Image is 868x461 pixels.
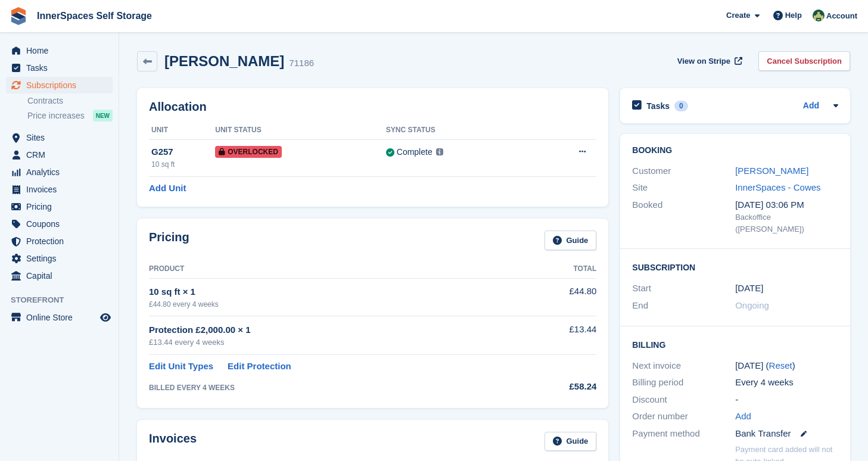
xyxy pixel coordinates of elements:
div: [DATE] 03:06 PM [735,198,838,212]
div: Customer [632,164,735,178]
span: Protection [26,233,98,250]
div: Every 4 weeks [735,376,838,390]
a: menu [6,233,113,250]
div: Bank Transfer [735,427,838,441]
a: [PERSON_NAME] [735,166,808,176]
span: Help [785,10,802,21]
a: Add [735,410,751,423]
div: - [735,393,838,407]
a: menu [6,309,113,326]
div: Payment method [632,427,735,441]
a: menu [6,60,113,76]
span: Coupons [26,216,98,232]
div: [DATE] ( ) [735,359,838,373]
span: Invoices [26,181,98,198]
div: Start [632,282,735,295]
span: Storefront [11,294,119,306]
img: Paula Amey [813,10,825,21]
h2: [PERSON_NAME] [164,53,284,69]
div: Protection £2,000.00 × 1 [149,323,524,337]
th: Sync Status [386,121,533,140]
h2: Tasks [646,101,670,111]
a: menu [6,147,113,163]
a: Reset [769,360,792,370]
h2: Allocation [149,100,596,114]
div: £58.24 [524,380,596,394]
a: Preview store [98,310,113,325]
th: Product [149,260,524,279]
div: End [632,299,735,313]
td: £44.80 [524,278,596,316]
div: Next invoice [632,359,735,373]
a: menu [6,129,113,146]
a: Guide [545,230,597,250]
div: Booked [632,198,735,235]
a: Edit Protection [228,360,291,373]
a: menu [6,216,113,232]
th: Total [524,260,596,279]
a: menu [6,181,113,198]
a: Contracts [27,95,113,107]
h2: Booking [632,146,838,155]
time: 2025-03-12 01:00:00 UTC [735,282,763,295]
a: menu [6,164,113,180]
div: Complete [397,146,433,158]
span: View on Stripe [677,55,730,67]
a: menu [6,42,113,59]
span: Overlocked [215,146,282,158]
span: Sites [26,129,98,146]
div: 10 sq ft × 1 [149,285,524,299]
a: menu [6,267,113,284]
span: Account [826,10,857,22]
span: Analytics [26,164,98,180]
span: Settings [26,250,98,267]
td: £13.44 [524,316,596,355]
div: £13.44 every 4 weeks [149,337,524,348]
span: CRM [26,147,98,163]
span: Subscriptions [26,77,98,94]
div: Order number [632,410,735,423]
th: Unit [149,121,215,140]
h2: Invoices [149,432,197,451]
a: Edit Unit Types [149,360,213,373]
span: Ongoing [735,300,769,310]
div: Discount [632,393,735,407]
div: 10 sq ft [151,159,215,170]
a: View on Stripe [673,51,745,71]
img: stora-icon-8386f47178a22dfd0bd8f6a31ec36ba5ce8667c1dd55bd0f319d3a0aa187defe.svg [10,7,27,25]
a: Add Unit [149,182,186,195]
th: Unit Status [215,121,386,140]
a: Guide [545,432,597,451]
img: icon-info-grey-7440780725fd019a000dd9b08b2336e03edf1995a4989e88bcd33f0948082b44.svg [436,148,443,155]
a: Add [803,99,819,113]
div: NEW [93,110,113,122]
a: menu [6,250,113,267]
a: Price increases NEW [27,109,113,122]
div: G257 [151,145,215,159]
h2: Pricing [149,230,189,250]
span: Create [726,10,750,21]
span: Online Store [26,309,98,326]
div: Backoffice ([PERSON_NAME]) [735,211,838,235]
h2: Billing [632,338,838,350]
a: InnerSpaces - Cowes [735,182,820,192]
a: menu [6,77,113,94]
div: £44.80 every 4 weeks [149,299,524,310]
span: Tasks [26,60,98,76]
span: Home [26,42,98,59]
a: menu [6,198,113,215]
div: 71186 [289,57,314,70]
a: Cancel Subscription [758,51,850,71]
div: Billing period [632,376,735,390]
span: Pricing [26,198,98,215]
div: BILLED EVERY 4 WEEKS [149,382,524,393]
span: Capital [26,267,98,284]
div: Site [632,181,735,195]
div: 0 [674,101,688,111]
a: InnerSpaces Self Storage [32,6,157,26]
h2: Subscription [632,261,838,273]
span: Price increases [27,110,85,122]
